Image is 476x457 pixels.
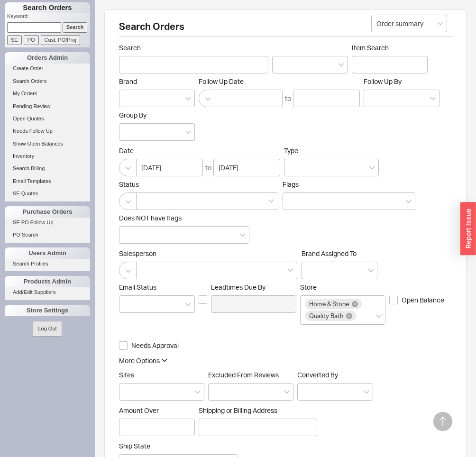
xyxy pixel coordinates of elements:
[119,341,128,350] input: Needs Approval
[7,35,22,45] input: SE
[309,312,343,319] span: Quality Bath
[199,77,360,86] span: Follow Up Date
[5,230,90,240] a: PO Search
[5,2,90,13] h1: Search Orders
[5,287,90,297] a: Add/Edit Suppliers
[119,111,146,119] span: Group By
[309,301,349,307] span: Home & Stone
[5,114,90,124] a: Open Quotes
[199,406,317,415] span: Shipping or Billing Address
[285,94,291,103] div: to
[124,229,131,240] input: Does NOT have flags
[119,419,195,436] input: Amount Over
[13,103,51,109] span: Pending Review
[5,176,90,186] a: Email Templates
[297,371,338,379] span: Converted By
[5,52,90,64] div: Orders Admin
[7,13,90,22] p: Keyword:
[368,269,374,273] svg: open menu
[208,371,279,379] span: Excluded From Reviews
[283,180,299,188] span: Flags
[13,128,53,134] span: Needs Follow Up
[131,341,179,350] span: Needs Approval
[289,162,296,173] input: Type
[119,77,137,85] span: Brand
[5,76,90,86] a: Search Orders
[5,164,90,174] a: Search Billing
[119,22,452,37] h2: Search Orders
[119,283,156,291] span: Em ​ ail Status
[119,214,182,222] span: Does NOT have flags
[5,247,90,259] div: Users Admin
[5,139,90,149] a: Show Open Balances
[24,35,39,45] input: PO
[41,35,80,45] input: Cust. PO/Proj
[119,146,280,155] span: Date
[119,442,150,450] span: Ship State
[211,283,296,292] span: Leadtimes Due By
[63,22,88,32] input: Search
[124,386,131,397] input: Sites
[119,249,298,258] span: Salesperson
[119,356,160,366] div: More Options
[5,276,90,287] div: Products Admin
[302,249,357,257] span: Brand Assigned To
[300,283,317,291] span: Store
[5,305,90,316] div: Store Settings
[5,218,90,228] a: SE PO Follow Up
[185,302,191,306] svg: open menu
[284,390,290,394] svg: open menu
[352,44,428,52] span: Item Search
[205,163,211,173] div: to
[5,126,90,136] a: Needs Follow Up
[339,63,344,67] svg: open menu
[5,151,90,161] a: Inventory
[33,321,62,337] button: Log Out
[357,311,364,321] input: Store
[124,93,131,104] input: Brand
[199,419,317,436] input: Shipping or Billing Address
[5,64,90,73] a: Create Order
[288,196,294,207] input: Flags
[5,101,90,111] a: Pending Review
[119,356,167,366] button: More Options
[364,77,402,85] span: Follow Up By
[364,390,369,394] svg: open menu
[119,56,268,73] input: Search
[402,295,444,305] span: Open Balance
[430,97,436,101] svg: open menu
[284,146,298,155] span: Type
[119,44,268,52] span: Search
[119,406,195,415] span: Amount Over
[5,189,90,199] a: SE Quotes
[352,56,428,73] input: Item Search
[119,180,279,189] span: Status
[119,371,134,379] span: Sites
[438,22,443,26] svg: open menu
[371,15,447,32] input: Select...
[389,296,398,304] input: Open Balance
[5,89,90,99] a: My Orders
[5,206,90,218] div: Purchase Orders
[5,259,90,269] a: Search Profiles
[185,130,191,134] svg: open menu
